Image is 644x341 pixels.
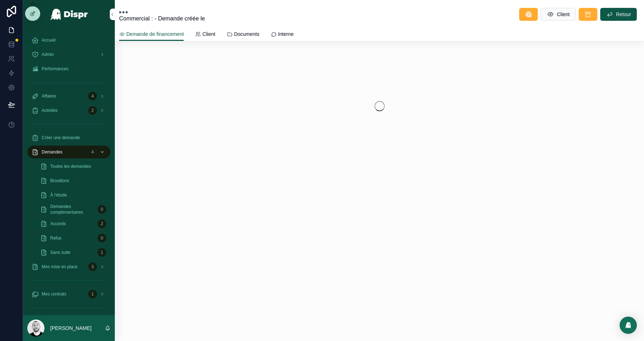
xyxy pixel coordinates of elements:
a: Accords2 [36,217,111,230]
p: [PERSON_NAME] [50,325,91,332]
span: Toutes les demandes [50,164,91,169]
span: Client [202,30,215,38]
span: Refus [50,235,61,241]
div: 1 [98,248,106,257]
a: Affaires4 [27,90,111,103]
span: Performances [42,66,69,72]
a: Interne [271,28,294,42]
a: Brouillons [36,174,111,187]
span: Brouillons [50,178,69,184]
span: Documents [234,30,259,38]
img: App logo [50,9,88,20]
button: Retour [600,8,637,21]
div: 4 [88,148,97,156]
span: Interne [278,30,294,38]
a: Documents [227,28,259,42]
a: À l'étude [36,189,111,202]
span: Admin [42,52,54,57]
span: Créer une demande [42,135,80,141]
span: Demande de financement [126,30,184,38]
a: Demande de financement [119,28,184,41]
div: 2 [98,219,106,228]
a: Performances [27,62,111,75]
span: Mes contrats [42,291,66,297]
div: 3 [88,262,97,271]
span: Sans suite [50,250,70,255]
span: Accueil [42,37,56,43]
span: Demandes complémentaires [50,204,95,215]
span: Affaires [42,93,56,99]
a: Créer une demande [27,131,111,144]
div: 1 [88,290,97,298]
a: Sans suite1 [36,246,111,259]
div: Open Intercom Messenger [620,317,637,334]
a: Mes contrats1 [27,288,111,300]
span: Client [557,11,570,18]
div: 0 [98,234,106,242]
span: Activités [42,108,58,113]
a: Mes mise en place3 [27,260,111,273]
span: Demandes [42,149,62,155]
span: Retour [616,11,631,18]
span: Mes mise en place [42,264,77,270]
a: Activités2 [27,104,111,117]
div: scrollable content [23,29,115,315]
a: Accueil [27,34,111,47]
a: Demandes4 [27,146,111,158]
button: Client [541,8,576,21]
a: Refus0 [36,232,111,245]
a: Client [195,28,215,42]
a: Admin [27,48,111,61]
a: Toutes les demandes [36,160,111,173]
a: Demandes complémentaires0 [36,203,111,216]
span: À l'étude [50,192,67,198]
div: 2 [88,106,97,115]
div: 0 [98,205,106,214]
span: Accords [50,221,66,227]
span: Commercial : - Demande créée le [119,14,205,23]
div: 4 [88,92,97,100]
